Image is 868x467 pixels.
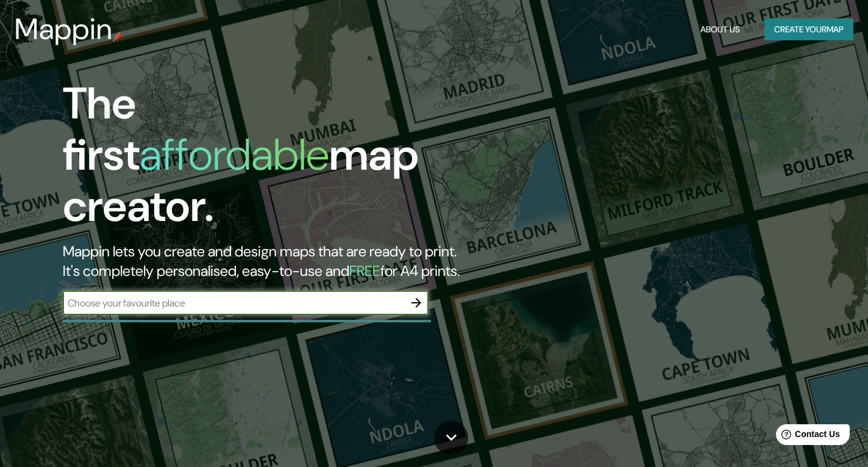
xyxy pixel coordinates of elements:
h5: FREE [349,261,380,280]
input: Choose your favourite place [63,296,404,310]
h2: Mappin lets you create and design maps that are ready to print. It's completely personalised, eas... [63,242,497,281]
iframe: Help widget launcher [759,419,855,454]
img: mappin-pin [113,32,123,42]
h1: The first map creator. [63,78,497,242]
h3: Mappin [15,12,113,46]
button: About Us [695,18,745,41]
button: Create yourmap [764,18,853,41]
h1: affordable [140,126,329,183]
